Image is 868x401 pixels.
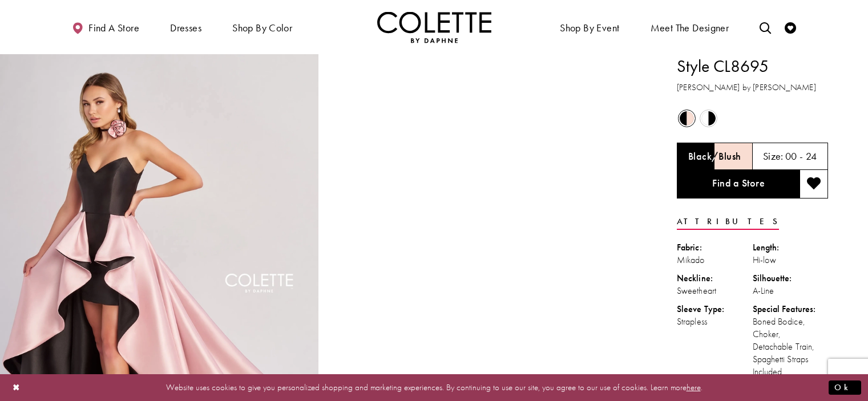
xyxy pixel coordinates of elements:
a: Find a Store [677,170,800,199]
div: Boned Bodice, Choker, Detachable Train, Spaghetti Straps Included [753,315,829,378]
div: Strapless [677,315,753,328]
button: Close Dialog [7,378,26,398]
div: Mikado [677,254,753,266]
h5: Chosen color [688,151,741,162]
div: Product color controls state depends on size chosen [677,107,828,129]
div: Black/White [699,108,718,128]
button: Submit Dialog [829,380,861,395]
div: Black/Blush [677,108,697,128]
div: Silhouette: [753,272,829,285]
h1: Style CL8695 [677,54,828,78]
div: Sweetheart [677,285,753,297]
p: Website uses cookies to give you personalized shopping and marketing experiences. By continuing t... [82,380,786,395]
div: Hi-low [753,254,829,266]
div: Length: [753,241,829,254]
a: here [687,382,701,393]
span: Size: [763,149,784,163]
h3: [PERSON_NAME] by [PERSON_NAME] [677,81,828,94]
h5: 00 - 24 [785,151,817,162]
a: Attributes [677,213,779,230]
video: Style CL8695 Colette by Daphne #1 autoplay loop mute video [324,54,643,213]
div: Special Features: [753,303,829,315]
div: Sleeve Type: [677,303,753,315]
div: A-Line [753,285,829,297]
div: Neckline: [677,272,753,285]
div: Fabric: [677,241,753,254]
button: Add to wishlist [800,170,828,199]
